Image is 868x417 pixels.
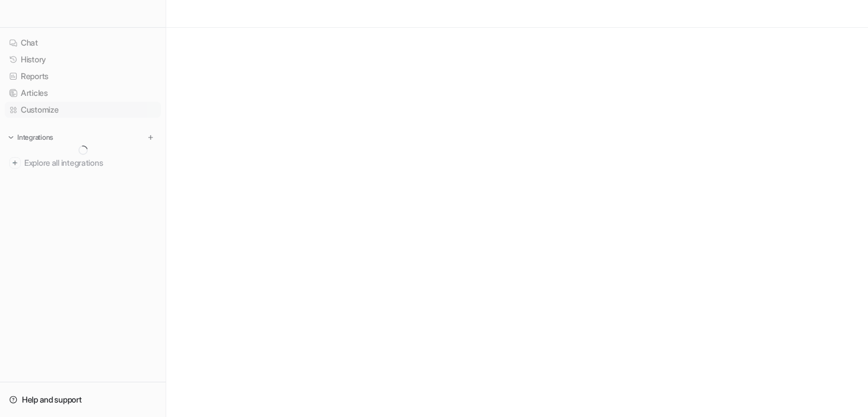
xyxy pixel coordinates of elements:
button: Integrations [5,132,57,143]
a: History [5,51,161,68]
a: Help and support [5,392,161,408]
a: Explore all integrations [5,155,161,171]
img: expand menu [7,133,15,142]
img: menu_add.svg [147,133,155,142]
p: Integrations [17,133,53,142]
img: explore all integrations [9,157,21,169]
a: Articles [5,85,161,101]
a: Customize [5,102,161,118]
a: Reports [5,68,161,84]
span: Explore all integrations [24,154,156,172]
a: Chat [5,35,161,51]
